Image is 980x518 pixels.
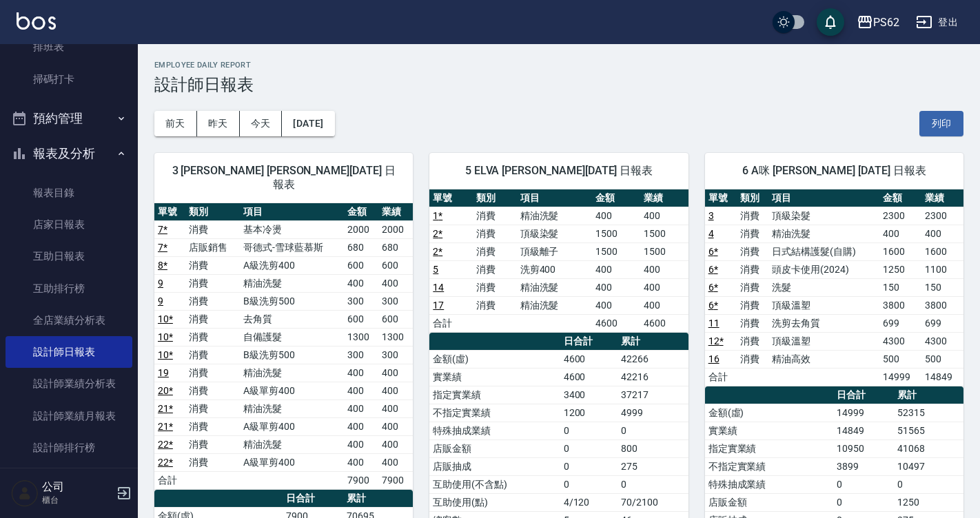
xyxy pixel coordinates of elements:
[921,189,963,207] th: 業績
[171,164,396,191] span: 3 [PERSON_NAME] [PERSON_NAME][DATE] 日報表
[640,189,688,207] th: 業績
[378,256,413,274] td: 600
[240,310,344,328] td: 去角質
[921,260,963,278] td: 1100
[185,417,240,435] td: 消費
[921,314,963,332] td: 699
[17,12,56,30] img: Logo
[560,439,618,457] td: 0
[879,242,921,260] td: 1600
[737,296,768,314] td: 消費
[817,8,844,36] button: save
[473,225,516,242] td: 消費
[879,207,921,225] td: 2300
[344,417,378,435] td: 400
[429,475,560,493] td: 互助使用(不含點)
[737,350,768,368] td: 消費
[617,368,688,386] td: 42216
[737,189,768,207] th: 類別
[879,278,921,296] td: 150
[240,364,344,382] td: 精油洗髮
[433,300,444,311] a: 17
[6,368,132,400] a: 設計師業績分析表
[708,353,719,364] a: 16
[737,332,768,350] td: 消費
[592,260,640,278] td: 400
[473,242,516,260] td: 消費
[617,333,688,351] th: 累計
[705,422,833,439] td: 實業績
[240,417,344,435] td: A級單剪400
[344,364,378,382] td: 400
[879,314,921,332] td: 699
[708,228,714,239] a: 4
[6,464,132,495] a: 每日收支明細
[344,238,378,256] td: 680
[6,304,132,336] a: 全店業績分析表
[473,207,516,225] td: 消費
[185,256,240,274] td: 消費
[446,164,671,178] span: 5 ELVA [PERSON_NAME][DATE] 日報表
[894,422,963,439] td: 51565
[640,242,688,260] td: 1500
[833,457,894,475] td: 3899
[473,260,516,278] td: 消費
[240,346,344,364] td: B級洗剪500
[833,493,894,511] td: 0
[894,493,963,511] td: 1250
[705,439,833,457] td: 指定實業績
[768,242,879,260] td: 日式結構護髮(自購)
[640,225,688,242] td: 1500
[378,417,413,435] td: 400
[344,328,378,346] td: 1300
[154,471,185,489] td: 合計
[894,439,963,457] td: 41068
[879,350,921,368] td: 500
[429,350,560,368] td: 金額(虛)
[722,164,947,178] span: 6 A咪 [PERSON_NAME] [DATE] 日報表
[240,453,344,471] td: A級單剪400
[378,453,413,471] td: 400
[910,10,963,35] button: 登出
[185,364,240,382] td: 消費
[429,422,560,439] td: 特殊抽成業績
[617,404,688,422] td: 4999
[344,471,378,489] td: 7900
[517,260,593,278] td: 洗剪400
[6,432,132,464] a: 設計師排行榜
[708,318,719,329] a: 11
[344,256,378,274] td: 600
[185,238,240,256] td: 店販銷售
[705,457,833,475] td: 不指定實業績
[433,282,444,293] a: 14
[737,225,768,242] td: 消費
[154,111,197,136] button: 前天
[768,225,879,242] td: 精油洗髮
[185,220,240,238] td: 消費
[429,457,560,475] td: 店販抽成
[283,490,343,508] th: 日合計
[640,314,688,332] td: 4600
[185,400,240,417] td: 消費
[378,471,413,489] td: 7900
[6,273,132,304] a: 互助排行榜
[378,400,413,417] td: 400
[592,225,640,242] td: 1500
[378,220,413,238] td: 2000
[560,350,618,368] td: 4600
[240,435,344,453] td: 精油洗髮
[705,404,833,422] td: 金額(虛)
[429,314,473,332] td: 合計
[879,260,921,278] td: 1250
[560,333,618,351] th: 日合計
[640,260,688,278] td: 400
[158,278,163,289] a: 9
[560,368,618,386] td: 4600
[185,274,240,292] td: 消費
[185,346,240,364] td: 消費
[517,207,593,225] td: 精油洗髮
[378,292,413,310] td: 300
[617,475,688,493] td: 0
[833,386,894,404] th: 日合計
[617,386,688,404] td: 37217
